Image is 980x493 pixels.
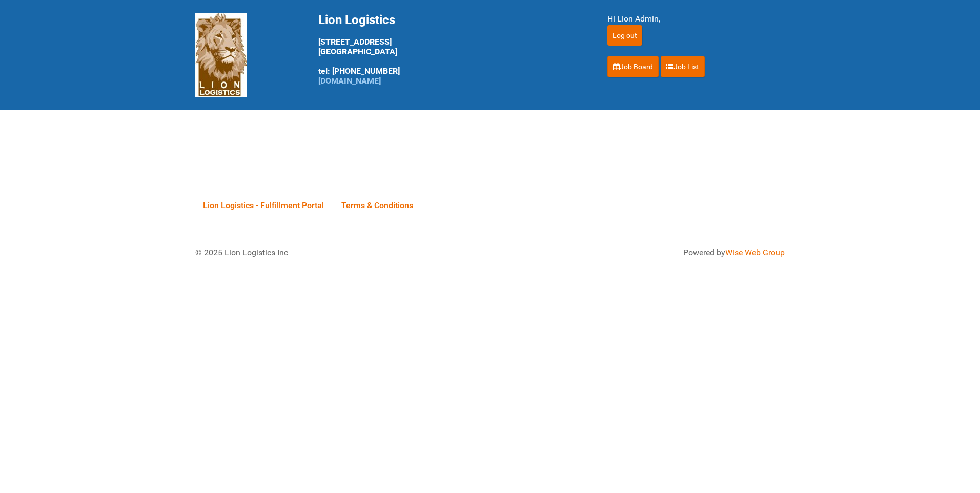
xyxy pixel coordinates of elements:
[334,189,421,221] a: Terms & Conditions
[607,56,659,77] a: Job Board
[195,189,332,221] a: Lion Logistics - Fulfillment Portal
[188,239,485,266] div: © 2025 Lion Logistics Inc
[607,13,785,25] div: Hi Lion Admin,
[318,76,381,86] a: [DOMAIN_NAME]
[607,25,642,46] input: Log out
[725,248,785,257] a: Wise Web Group
[661,56,705,77] a: Job List
[195,13,247,97] img: Lion Logistics
[318,13,395,27] span: Lion Logistics
[341,200,413,210] span: Terms & Conditions
[503,246,785,259] div: Powered by
[318,13,582,86] div: [STREET_ADDRESS] [GEOGRAPHIC_DATA] tel: [PHONE_NUMBER]
[195,50,247,59] a: Lion Logistics
[203,200,324,210] span: Lion Logistics - Fulfillment Portal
